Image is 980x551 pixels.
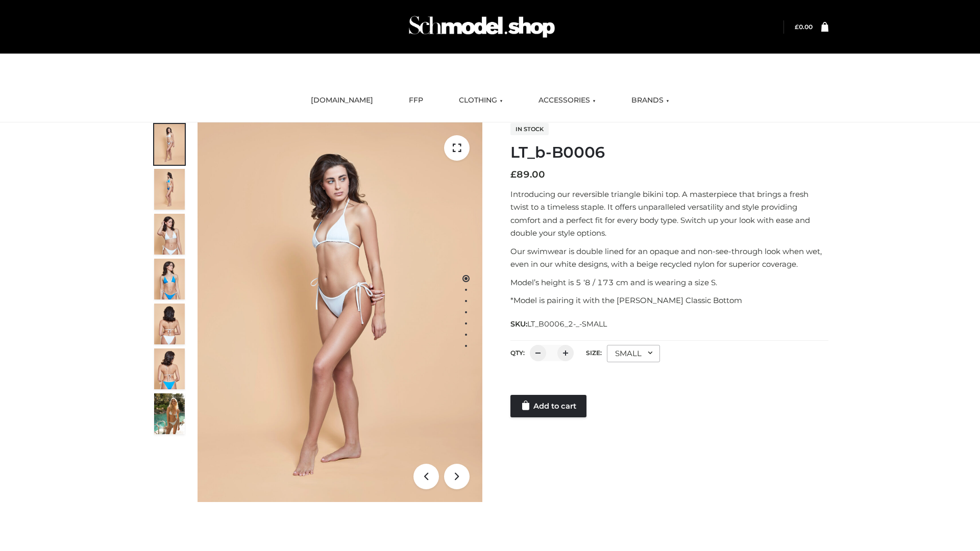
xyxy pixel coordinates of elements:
[405,7,558,47] img: Schmodel Admin 964
[510,395,586,417] a: Add to cart
[510,123,549,135] span: In stock
[401,89,431,112] a: FFP
[510,276,828,289] p: Model’s height is 5 ‘8 / 173 cm and is wearing a size S.
[154,124,185,165] img: ArielClassicBikiniTop_CloudNine_AzureSky_OW114ECO_1-scaled.jpg
[795,23,799,31] span: £
[510,349,525,357] label: QTY:
[154,304,185,344] img: ArielClassicBikiniTop_CloudNine_AzureSky_OW114ECO_7-scaled.jpg
[510,188,828,240] p: Introducing our reversible triangle bikini top. A masterpiece that brings a fresh twist to a time...
[510,143,828,162] h1: LT_b-B0006
[624,89,677,112] a: BRANDS
[510,169,517,180] span: £
[527,319,607,329] span: LT_B0006_2-_-SMALL
[198,122,482,502] img: ArielClassicBikiniTop_CloudNine_AzureSky_OW114ECO_1
[510,294,828,307] p: *Model is pairing it with the [PERSON_NAME] Classic Bottom
[154,214,185,255] img: ArielClassicBikiniTop_CloudNine_AzureSky_OW114ECO_3-scaled.jpg
[510,169,545,180] bdi: 89.00
[510,318,608,330] span: SKU:
[451,89,510,112] a: CLOTHING
[607,345,660,362] div: SMALL
[154,259,185,299] img: ArielClassicBikiniTop_CloudNine_AzureSky_OW114ECO_4-scaled.jpg
[154,169,185,210] img: ArielClassicBikiniTop_CloudNine_AzureSky_OW114ECO_2-scaled.jpg
[586,349,602,357] label: Size:
[795,23,813,31] a: £0.00
[795,23,813,31] bdi: 0.00
[531,89,603,112] a: ACCESSORIES
[303,89,381,112] a: [DOMAIN_NAME]
[510,245,828,271] p: Our swimwear is double lined for an opaque and non-see-through look when wet, even in our white d...
[154,393,185,434] img: Arieltop_CloudNine_AzureSky2.jpg
[154,348,185,389] img: ArielClassicBikiniTop_CloudNine_AzureSky_OW114ECO_8-scaled.jpg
